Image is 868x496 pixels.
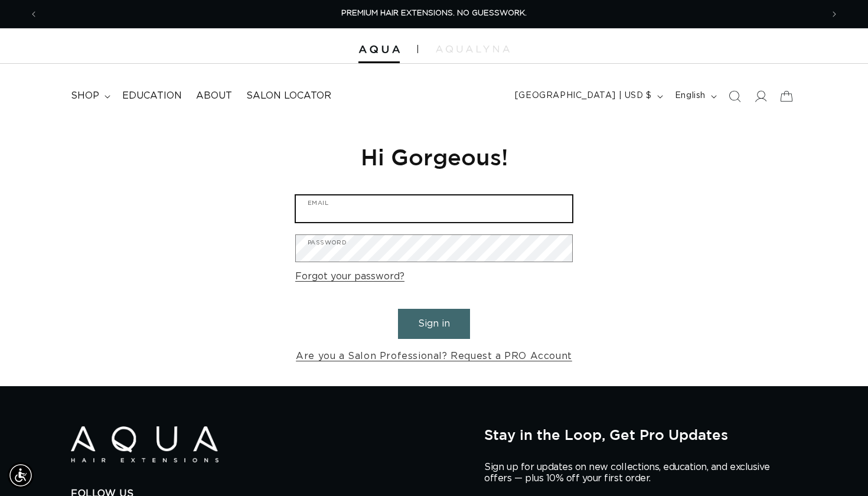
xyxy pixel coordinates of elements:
[189,83,239,109] a: About
[436,45,510,53] img: aqualyna.com
[296,195,572,222] input: Email
[71,426,218,462] img: Aqua Hair Extensions
[341,9,527,17] span: PREMIUM HAIR EXTENSIONS. NO GUESSWORK.
[668,85,722,107] button: English
[64,83,115,109] summary: shop
[122,90,182,102] span: Education
[296,348,572,365] a: Are you a Salon Professional? Request a PRO Account
[484,462,779,484] p: Sign up for updates on new collections, education, and exclusive offers — plus 10% off your first...
[21,3,47,25] button: Previous announcement
[508,85,668,107] button: [GEOGRAPHIC_DATA] | USD $
[722,83,748,109] summary: Search
[484,426,797,443] h2: Stay in the Loop, Get Pro Updates
[295,142,573,171] h1: Hi Gorgeous!
[71,90,99,102] span: shop
[8,462,34,488] div: Accessibility Menu
[196,90,232,102] span: About
[115,83,189,109] a: Education
[358,45,400,54] img: Aqua Hair Extensions
[239,83,338,109] a: Salon Locator
[675,90,706,102] span: English
[295,268,404,285] a: Forgot your password?
[821,3,847,25] button: Next announcement
[809,439,868,496] iframe: Chat Widget
[515,90,652,102] span: [GEOGRAPHIC_DATA] | USD $
[246,90,331,102] span: Salon Locator
[398,309,470,339] button: Sign in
